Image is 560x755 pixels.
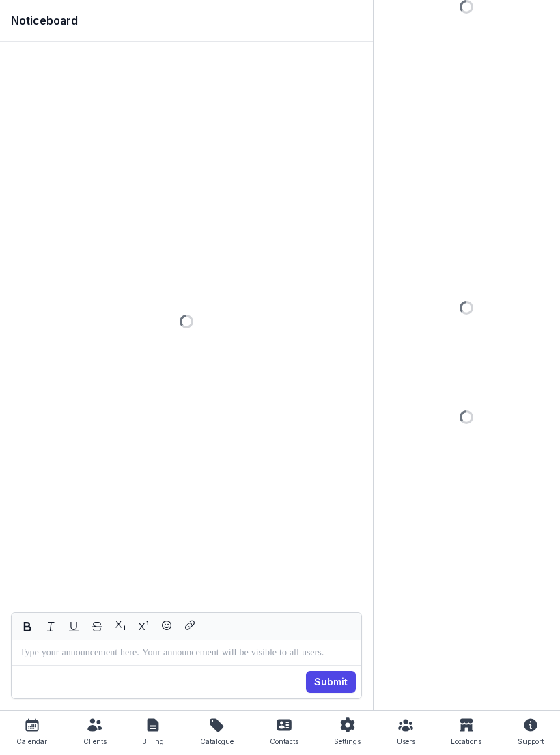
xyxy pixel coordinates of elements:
div: Settings [334,733,361,750]
div: Catalogue [200,733,234,750]
div: Locations [451,733,481,750]
div: Clients [83,733,107,750]
div: Billing [142,733,164,750]
div: Calendar [16,733,47,750]
span: Submit [314,674,348,690]
div: Support [518,733,544,750]
div: Contacts [270,733,298,750]
div: Users [397,733,415,750]
button: Submit [306,671,356,693]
